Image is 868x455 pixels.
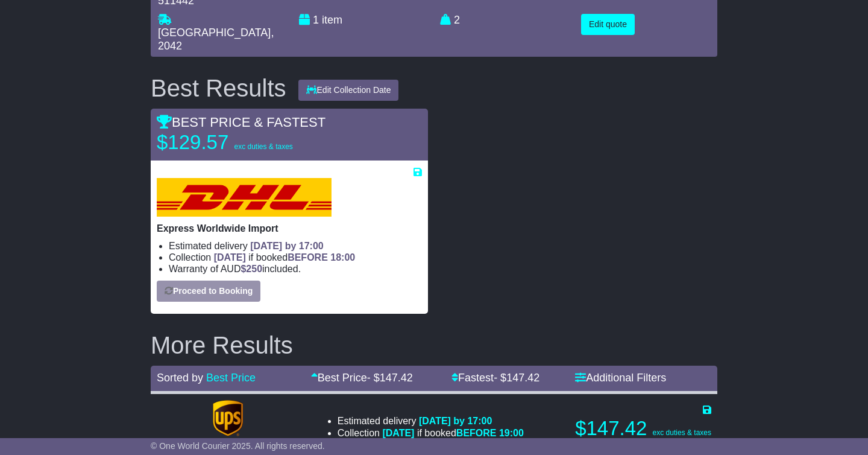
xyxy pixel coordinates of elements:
span: if booked [382,428,523,438]
span: $ [241,264,262,274]
span: [DATE] by 17:00 [250,241,324,251]
span: exc duties & taxes [653,428,711,437]
button: Edit Collection Date [298,80,399,101]
a: Best Price- $147.42 [311,372,413,384]
li: Collection [338,427,524,439]
span: - $ [367,372,413,384]
span: item [322,14,342,26]
button: Proceed to Booking [157,281,260,302]
span: 147.42 [506,372,539,384]
p: Express Worldwide Import [157,223,422,234]
p: $147.42 [575,416,711,441]
span: [DATE] by 17:00 [419,416,492,426]
span: 147.42 [380,372,413,384]
a: Best Price [206,372,256,384]
span: BEFORE [288,252,328,262]
span: [GEOGRAPHIC_DATA] [158,27,271,39]
a: Additional Filters [575,372,666,384]
span: 1 [313,14,319,26]
li: Estimated delivery [169,240,422,252]
span: BEST PRICE & FASTEST [157,115,325,130]
p: $129.57 [157,130,307,154]
img: UPS (new): Express Saver Import [213,400,243,436]
span: BEFORE [456,428,497,438]
span: , 2042 [158,27,274,52]
a: Fastest- $147.42 [451,372,539,384]
img: DHL: Express Worldwide Import [157,178,332,217]
li: Warranty of AUD included. [169,263,422,275]
div: Best Results [145,75,292,101]
span: © One World Courier 2025. All rights reserved. [151,441,325,451]
span: [DATE] [382,428,414,438]
span: exc duties & taxes [234,142,292,151]
span: 18:00 [330,252,355,262]
span: [DATE] [214,252,246,262]
span: if booked [214,252,355,262]
button: Edit quote [581,14,635,35]
span: Sorted by [157,372,203,384]
li: Collection [169,252,422,263]
span: - $ [494,372,539,384]
h2: More Results [151,332,717,358]
span: 2 [454,14,460,26]
span: 250 [246,264,262,274]
li: Estimated delivery [338,415,524,427]
span: 19:00 [499,428,524,438]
